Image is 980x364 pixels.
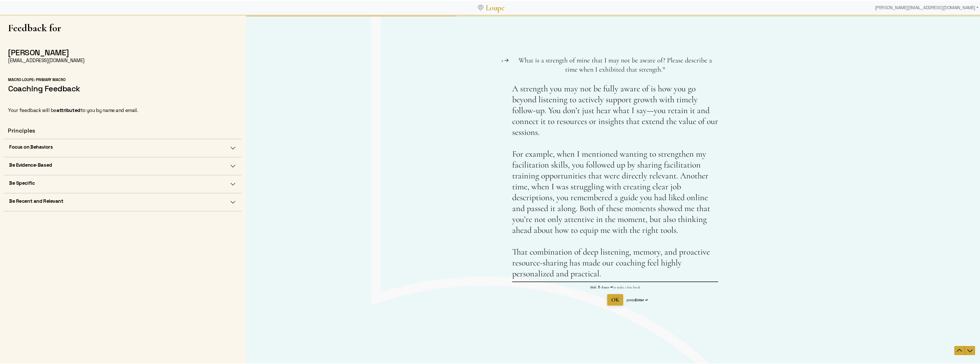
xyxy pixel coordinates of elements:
[8,56,237,63] div: [EMAIL_ADDRESS][DOMAIN_NAME]
[3,138,241,156] button: Focus on Behaviors
[3,174,241,192] button: Be Specific
[478,4,484,10] img: Loupe Logo
[272,41,466,58] span: What is a strength of mine that I may not be aware of? Please describe a time when I exhibited th...
[361,279,377,290] button: OK
[3,156,241,174] button: Be Evidence-Based
[484,2,506,12] a: Loupe
[8,83,237,93] h2: Coaching Feedback
[8,106,237,113] div: Your feedback will be to you by name and email.
[9,179,35,185] h5: Be Specific
[356,270,367,274] strong: Enter ↵
[266,270,472,274] p: + to make a line break
[8,47,237,56] h2: [PERSON_NAME]
[8,76,237,82] div: Macro Loupe: Primary Macro
[9,161,52,167] h5: Be Evidence-Based
[9,197,64,203] h5: Be Recent and Relevant
[255,42,257,48] span: 2
[389,283,402,287] strong: Enter ↵
[9,143,53,149] h5: Focus on Behaviors
[381,283,402,287] div: press
[719,331,729,340] button: Navigate to next question
[365,281,373,288] span: OK
[708,331,718,340] button: Navigate to previous question
[56,106,80,113] strong: attributed
[8,21,237,33] h1: Feedback for
[3,192,241,210] button: Be Recent and Relevant
[8,126,237,133] h4: Principles
[344,270,354,274] strong: Shift ⇧
[266,68,472,266] textarea: A strength you may not be fully aware of is how you go beyond listening to actively support growt...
